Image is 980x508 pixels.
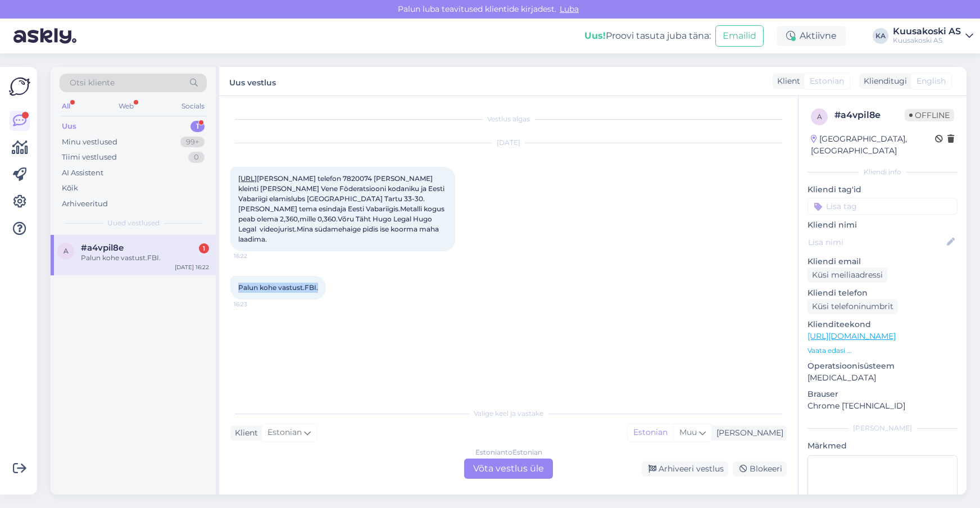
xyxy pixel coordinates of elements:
p: Kliendi tag'id [807,184,958,196]
div: Uus [62,121,76,132]
p: Kliendi nimi [807,219,958,231]
span: 16:22 [234,252,276,260]
span: a [63,247,69,255]
span: English [917,75,946,87]
div: Valige keel ja vastake [230,409,787,419]
div: Klient [773,75,800,87]
div: 1 [190,121,205,132]
div: [GEOGRAPHIC_DATA], [GEOGRAPHIC_DATA] [811,133,935,157]
a: [URL] [238,174,257,183]
p: Chrome [TECHNICAL_ID] [807,400,958,412]
div: [PERSON_NAME] [712,427,783,439]
a: [URL][DOMAIN_NAME] [807,331,896,341]
div: Estonian to Estonian [475,447,542,457]
p: Kliendi telefon [807,287,958,299]
span: Palun kohe vastust.FBI. [238,283,318,292]
a: Kuusakoski ASKuusakoski AS [893,27,973,45]
div: Estonian [628,424,673,441]
div: KA [873,28,888,44]
div: 99+ [180,137,205,148]
div: Minu vestlused [62,137,117,148]
div: [DATE] [230,138,787,148]
p: Märkmed [807,440,958,452]
div: Klient [230,427,258,439]
p: Klienditeekond [807,319,958,330]
span: #a4vpil8e [81,243,124,253]
p: Vaata edasi ... [807,346,958,356]
div: Aktiivne [777,26,846,46]
div: # a4vpil8e [834,108,905,122]
div: Kliendi info [807,167,958,177]
img: Askly Logo [9,76,30,97]
div: Web [116,99,136,114]
div: [DATE] 16:22 [175,263,209,271]
div: AI Assistent [62,167,103,179]
div: Socials [179,99,207,114]
div: 0 [188,152,205,163]
span: Otsi kliente [70,77,115,89]
span: Estonian [267,427,302,439]
input: Lisa tag [807,198,958,215]
span: Offline [905,109,954,121]
div: All [60,99,72,114]
div: Kõik [62,183,78,194]
span: [PERSON_NAME] telefon 7820074 [PERSON_NAME] kleinti [PERSON_NAME] Vene Föderatsiooni kodaniku ja ... [238,174,446,243]
span: 16:23 [234,300,276,309]
div: 1 [199,243,209,253]
p: Kliendi email [807,256,958,267]
span: Luba [556,4,582,14]
button: Emailid [715,25,764,47]
div: Arhiveeritud [62,198,108,210]
div: Võta vestlus üle [464,459,553,479]
div: Arhiveeri vestlus [642,461,728,477]
span: a [817,112,822,121]
p: [MEDICAL_DATA] [807,372,958,384]
input: Lisa nimi [808,236,945,248]
div: Kuusakoski AS [893,36,961,45]
span: Uued vestlused [107,218,160,228]
p: Operatsioonisüsteem [807,360,958,372]
p: Brauser [807,388,958,400]
div: Palun kohe vastust.FBI. [81,253,209,263]
b: Uus! [584,30,606,41]
div: Proovi tasuta juba täna: [584,29,711,43]
div: Kuusakoski AS [893,27,961,36]
div: Tiimi vestlused [62,152,117,163]
div: Küsi telefoninumbrit [807,299,898,314]
div: Küsi meiliaadressi [807,267,887,283]
div: Blokeeri [733,461,787,477]
div: [PERSON_NAME] [807,423,958,433]
label: Uus vestlus [229,74,276,89]
span: Muu [679,427,697,437]
div: Vestlus algas [230,114,787,124]
div: Klienditugi [859,75,907,87]
span: Estonian [810,75,844,87]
